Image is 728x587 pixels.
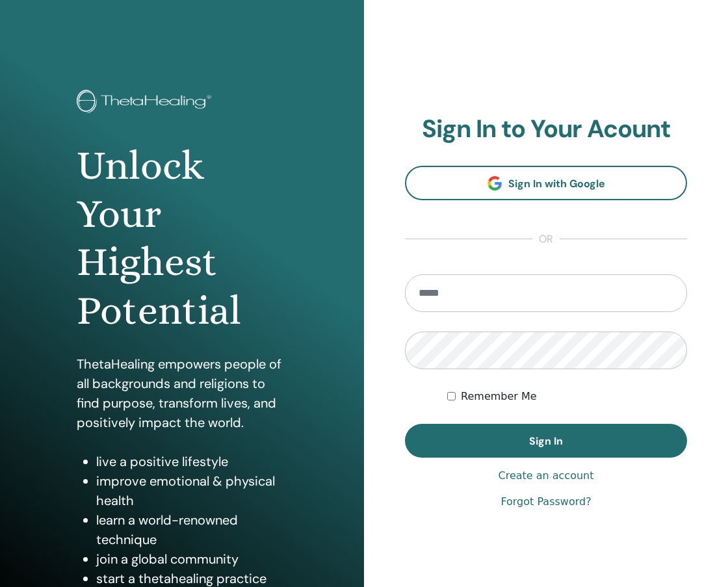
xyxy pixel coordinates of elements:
div: Keep me authenticated indefinitely or until I manually logout [447,389,687,404]
span: or [532,231,560,247]
li: improve emotional & physical health [96,471,287,510]
li: learn a world-renowned technique [96,510,287,549]
label: Remember Me [461,389,537,404]
li: join a global community [96,549,287,569]
button: Sign In [405,424,687,458]
a: Create an account [498,468,593,484]
span: Sign In [529,434,563,448]
h1: Unlock Your Highest Potential [77,142,287,335]
li: live a positive lifestyle [96,452,287,471]
span: Sign In with Google [508,177,605,190]
a: Forgot Password? [500,494,591,510]
p: ThetaHealing empowers people of all backgrounds and religions to find purpose, transform lives, a... [77,354,287,432]
h2: Sign In to Your Acount [405,114,687,144]
a: Sign In with Google [405,166,687,200]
